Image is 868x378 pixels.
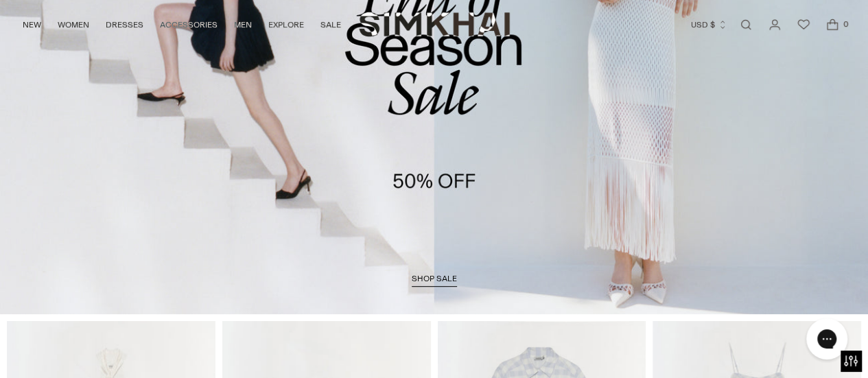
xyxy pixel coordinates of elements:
[320,10,341,40] a: SALE
[799,314,854,364] iframe: Gorgias live chat messenger
[691,10,727,40] button: USD $
[412,274,457,283] span: shop sale
[412,274,457,287] a: shop sale
[761,11,788,38] a: Go to the account page
[106,10,143,40] a: DRESSES
[359,11,510,38] a: SIMKHAI
[23,10,41,40] a: NEW
[234,10,252,40] a: MEN
[732,11,760,38] a: Open search modal
[58,10,89,40] a: WOMEN
[160,10,218,40] a: ACCESSORIES
[790,11,817,38] a: Wishlist
[839,18,852,30] span: 0
[819,11,846,38] a: Open cart modal
[268,10,304,40] a: EXPLORE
